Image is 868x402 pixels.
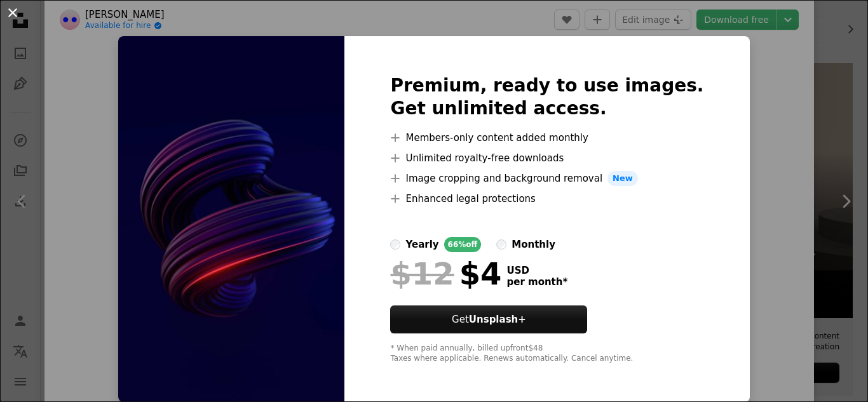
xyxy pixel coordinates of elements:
[506,276,567,288] span: per month *
[390,239,400,250] input: yearly66%off
[390,257,454,290] span: $12
[512,237,555,252] div: monthly
[390,344,703,364] div: * When paid annually, billed upfront $48 Taxes where applicable. Renews automatically. Cancel any...
[390,191,703,206] li: Enhanced legal protections
[118,36,344,402] img: photo-1657632843433-e6a8b7451ac6
[496,239,506,250] input: monthly
[469,314,526,325] strong: Unsplash+
[506,265,567,276] span: USD
[390,171,703,186] li: Image cropping and background removal
[390,74,703,120] h2: Premium, ready to use images. Get unlimited access.
[390,130,703,145] li: Members-only content added monthly
[390,151,703,166] li: Unlimited royalty-free downloads
[607,171,638,186] span: New
[405,237,438,252] div: yearly
[390,305,587,333] button: GetUnsplash+
[444,237,482,252] div: 66% off
[390,257,501,290] div: $4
